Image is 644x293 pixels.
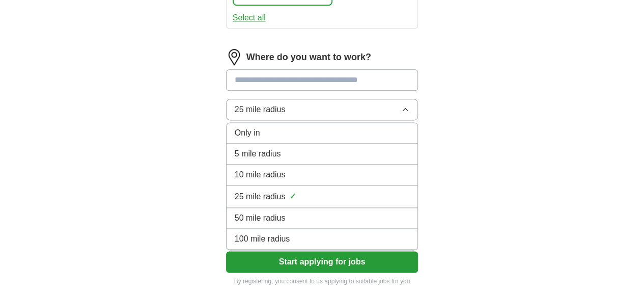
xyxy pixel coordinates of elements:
[235,127,260,139] span: Only in
[226,99,418,120] button: 25 mile radius
[289,190,297,203] span: ✓
[226,251,418,273] button: Start applying for jobs
[233,12,266,24] button: Select all
[226,49,242,65] img: location.png
[235,103,286,116] span: 25 mile radius
[235,148,281,160] span: 5 mile radius
[235,169,286,181] span: 10 mile radius
[235,191,286,203] span: 25 mile radius
[226,277,418,286] p: By registering, you consent to us applying to suitable jobs for you
[235,212,286,224] span: 50 mile radius
[235,233,290,245] span: 100 mile radius
[246,50,371,64] label: Where do you want to work?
